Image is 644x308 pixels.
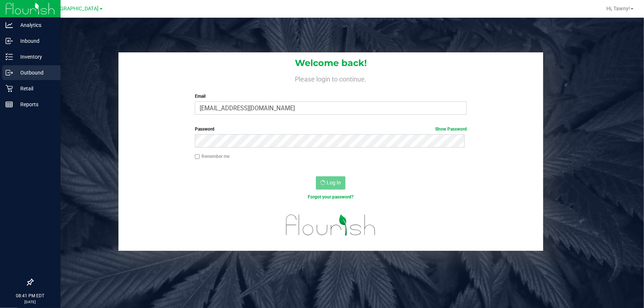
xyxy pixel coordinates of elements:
button: Log In [316,176,345,190]
span: [GEOGRAPHIC_DATA] [48,6,99,12]
p: Reports [13,100,57,109]
h4: Please login to continue. [118,74,543,83]
span: Hi, Tawny! [606,6,630,11]
inline-svg: Analytics [6,21,13,29]
inline-svg: Inventory [6,53,13,60]
label: Remember me [195,153,230,160]
a: Forgot your password? [308,194,354,200]
p: Inbound [13,37,57,45]
p: Inventory [13,52,57,61]
p: [DATE] [3,299,57,305]
inline-svg: Inbound [6,37,13,45]
h1: Welcome back! [118,58,543,68]
label: Email [195,93,467,100]
p: 08:41 PM EDT [3,293,57,299]
p: Outbound [13,68,57,77]
input: Remember me [195,154,200,159]
inline-svg: Retail [6,85,13,92]
span: Password [195,127,214,132]
inline-svg: Reports [6,101,13,108]
inline-svg: Outbound [6,69,13,76]
p: Analytics [13,21,57,30]
span: Log In [327,180,341,186]
a: Show Password [435,127,467,132]
img: flourish_logo.svg [278,208,384,242]
p: Retail [13,84,57,93]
